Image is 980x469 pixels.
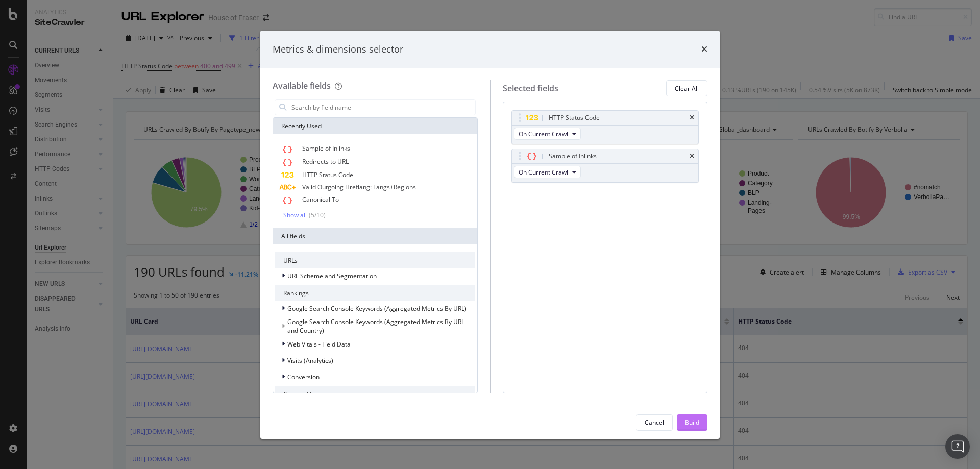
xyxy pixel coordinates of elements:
[701,43,707,56] div: times
[511,110,699,144] div: HTTP Status CodetimesOn Current Crawl
[273,228,477,244] div: All fields
[519,168,568,177] span: On Current Crawl
[287,356,333,365] span: Visits (Analytics)
[287,373,320,381] span: Conversion
[685,418,699,427] div: Build
[287,317,464,335] span: Google Search Console Keywords (Aggregated Metrics By URL and Country)
[675,84,699,93] div: Clear All
[290,100,475,115] input: Search by field name
[275,386,475,402] div: Crawlability
[302,170,353,179] span: HTTP Status Code
[273,43,403,56] div: Metrics & dimensions selector
[677,414,707,431] button: Build
[514,128,581,140] button: On Current Crawl
[636,414,673,431] button: Cancel
[549,151,597,161] div: Sample of Inlinks
[690,153,694,159] div: times
[302,157,349,166] span: Redirects to URL
[302,183,416,191] span: Valid Outgoing Hreflang: Langs+Regions
[519,130,568,138] span: On Current Crawl
[302,195,339,204] span: Canonical To
[287,304,467,313] span: Google Search Console Keywords (Aggregated Metrics By URL)
[302,144,350,153] span: Sample of Inlinks
[307,211,326,219] div: ( 5 / 10 )
[945,434,970,459] div: Open Intercom Messenger
[275,252,475,268] div: URLs
[549,113,600,123] div: HTTP Status Code
[645,418,664,427] div: Cancel
[503,83,558,94] div: Selected fields
[275,317,475,335] div: This group is disabled
[260,31,720,439] div: modal
[287,271,377,280] span: URL Scheme and Segmentation
[273,80,331,91] div: Available fields
[666,80,707,96] button: Clear All
[273,118,477,134] div: Recently Used
[690,115,694,121] div: times
[283,212,307,219] div: Show all
[511,149,699,183] div: Sample of InlinkstimesOn Current Crawl
[275,285,475,301] div: Rankings
[287,340,351,349] span: Web Vitals - Field Data
[514,166,581,178] button: On Current Crawl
